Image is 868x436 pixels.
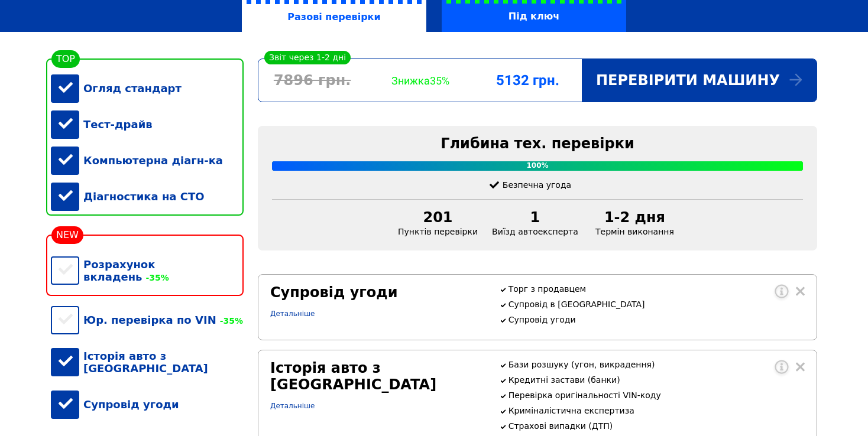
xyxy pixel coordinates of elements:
div: 100% [272,161,803,171]
div: 1 [492,209,578,226]
div: Тест-драйв [51,106,244,142]
div: Огляд стандарт [51,70,244,106]
div: 7896 грн. [258,72,366,89]
div: Пунктів перевірки [391,209,485,236]
div: Термін виконання [585,209,684,236]
p: Торг з продавцем [509,284,805,294]
span: -35% [142,273,169,282]
span: 35% [430,74,449,87]
div: Знижка [366,74,474,87]
p: Перевірка оригінальності VIN-коду [509,391,805,400]
p: Страхові випадки (ДТП) [509,421,805,431]
div: Розрахунок вкладень [51,246,244,295]
div: Діагностика на СТО [51,178,244,214]
div: Історія авто з [GEOGRAPHIC_DATA] [270,360,485,393]
a: Детальніше [270,402,315,410]
p: Супровід в [GEOGRAPHIC_DATA] [509,300,805,309]
p: Кредитні застави (банки) [509,375,805,385]
div: Історія авто з [GEOGRAPHIC_DATA] [51,338,244,386]
p: Криміналістична експертиза [509,406,805,415]
div: Виїзд автоексперта [485,209,585,236]
a: Детальніше [270,310,315,318]
div: 1-2 дня [592,209,677,226]
div: Компьютерна діагн-ка [51,142,244,178]
div: Супровід угоди [51,386,244,422]
div: Перевірити машину [582,59,817,102]
div: Безпечна угода [490,180,585,190]
p: Бази розшуку (угон, викрадення) [509,360,805,369]
div: Глибина тех. перевірки [272,135,803,152]
span: -35% [216,316,243,326]
div: 201 [398,209,478,226]
p: Супровід угоди [509,315,805,324]
div: Супровід угоди [270,284,485,301]
div: Юр. перевірка по VIN [51,302,244,338]
div: 5132 грн. [474,72,582,89]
